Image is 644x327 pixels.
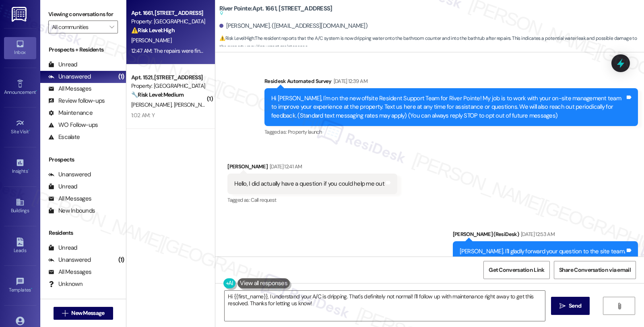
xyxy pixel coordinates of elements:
[48,195,91,203] div: All Messages
[131,17,206,26] div: Property: [GEOGRAPHIC_DATA]
[4,37,36,59] a: Inbox
[40,229,126,237] div: Residents
[12,7,28,22] img: ResiDesk Logo
[219,35,254,41] strong: ⚠️ Risk Level: High
[48,256,91,264] div: Unanswered
[48,268,91,276] div: All Messages
[28,167,29,173] span: •
[227,194,397,206] div: Tagged as:
[251,197,276,203] span: Call request
[48,8,118,21] label: Viewing conversations for
[54,307,113,320] button: New Message
[131,27,175,34] strong: ⚠️ Risk Level: High
[71,309,104,317] span: New Message
[48,85,91,93] div: All Messages
[489,266,544,274] span: Get Conversation Link
[551,297,590,315] button: Send
[48,182,77,191] div: Unread
[453,230,638,241] div: [PERSON_NAME] (ResiDesk)
[48,244,77,252] div: Unread
[131,82,206,90] div: Property: [GEOGRAPHIC_DATA]
[4,116,36,138] a: Site Visit •
[268,162,302,171] div: [DATE] 12:41 AM
[4,195,36,217] a: Buildings
[48,60,77,69] div: Unread
[109,24,114,30] i: 
[519,230,555,238] div: [DATE] 12:53 AM
[332,77,367,85] div: [DATE] 12:39 AM
[227,162,397,174] div: [PERSON_NAME]
[116,70,126,83] div: (1)
[48,121,98,129] div: WO Follow-ups
[219,22,367,30] div: [PERSON_NAME]. ([EMAIL_ADDRESS][DOMAIN_NAME])
[62,310,68,317] i: 
[271,94,625,120] div: Hi [PERSON_NAME], I'm on the new offsite Resident Support Team for River Pointe! My job is to wor...
[48,170,91,179] div: Unanswered
[234,180,384,188] div: Hello, I did actually have a question if you could help me out
[225,291,545,321] textarea: Hi {{first_name}}, I understand your A/C is dripping. That's definitely not normal! I'll follow u...
[29,128,30,133] span: •
[31,286,32,292] span: •
[460,247,625,256] div: [PERSON_NAME]. I'll gladly forward your question to the site team.
[4,235,36,257] a: Leads
[219,34,644,52] span: : The resident reports that the A/C system is now dripping water onto the bathroom counter and in...
[48,207,95,215] div: New Inbounds
[616,303,622,309] i: 
[288,128,322,135] span: Property launch
[116,254,126,266] div: (1)
[131,112,155,119] div: 1:02 AM: Y
[36,88,37,94] span: •
[264,126,638,138] div: Tagged as:
[219,4,332,18] b: River Pointe: Apt. 1661, [STREET_ADDRESS]
[40,46,126,54] div: Prospects + Residents
[131,91,184,98] strong: 🔧 Risk Level: Medium
[4,275,36,296] a: Templates •
[569,302,581,310] span: Send
[48,133,80,141] div: Escalate
[131,37,171,44] span: [PERSON_NAME]
[48,280,83,288] div: Unknown
[40,155,126,164] div: Prospects
[131,101,174,108] span: [PERSON_NAME]
[559,266,631,274] span: Share Conversation via email
[554,261,636,279] button: Share Conversation via email
[48,97,105,105] div: Review follow-ups
[131,73,206,82] div: Apt. 1521, [STREET_ADDRESS]
[52,21,105,33] input: All communities
[48,109,93,117] div: Maintenance
[483,261,549,279] button: Get Conversation Link
[4,156,36,178] a: Insights •
[48,72,91,81] div: Unanswered
[264,77,638,88] div: Residesk Automated Survey
[559,303,566,309] i: 
[131,9,206,17] div: Apt. 1661, [STREET_ADDRESS]
[174,101,214,108] span: [PERSON_NAME]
